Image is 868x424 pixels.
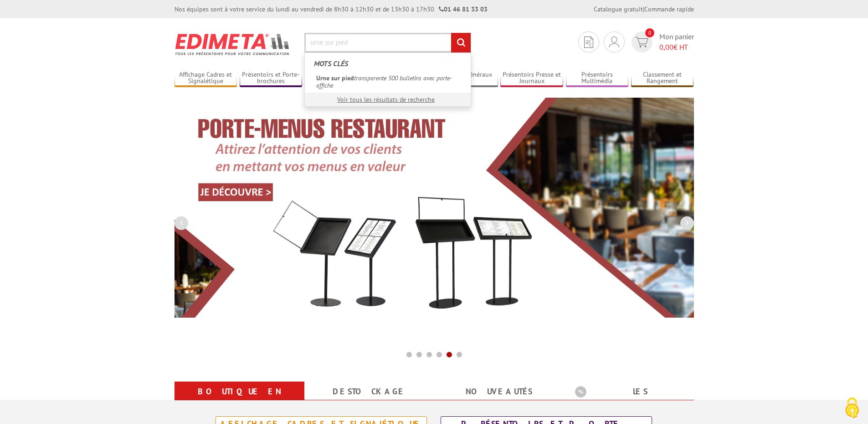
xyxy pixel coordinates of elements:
[304,33,471,52] input: Rechercher un produit ou une référence...
[609,37,619,47] img: devis rapide
[445,383,553,400] a: nouveautés
[575,383,689,402] b: Les promotions
[659,31,694,52] span: Mon panier
[175,5,488,14] div: Nos équipes sont à votre service du lundi au vendredi de 8h30 à 12h30 et de 13h30 à 17h30
[312,71,464,92] a: Urne sur piedtransparente 500 bulletins avec porte-affiche
[629,31,694,52] a: devis rapide 0 Mon panier 0,00€ HT
[304,52,471,107] div: Rechercher un produit ou une référence...
[594,5,643,13] a: Catalogue gratuit
[584,37,593,48] img: devis rapide
[645,28,654,37] span: 0
[644,5,694,13] a: Commande rapide
[315,383,423,400] a: Destockage
[175,71,237,86] a: Affichage Cadres et Signalétique
[337,95,435,104] a: Voir tous les résultats de recherche
[575,383,683,416] a: Les promotions
[566,71,629,86] a: Présentoirs Multimédia
[316,74,354,82] em: Urne sur pied
[240,71,303,86] a: Présentoirs et Porte-brochures
[175,27,291,61] img: Présentoir, panneau, stand - Edimeta - PLV, affichage, mobilier bureau, entreprise
[500,71,563,86] a: Présentoirs Presse et Journaux
[314,59,348,68] span: Mots clés
[836,393,868,424] button: Cookies (fenêtre modale)
[659,42,673,52] span: 0,00
[841,397,863,419] img: Cookies (fenêtre modale)
[631,71,694,86] a: Classement et Rangement
[659,42,694,52] span: € HT
[451,33,471,52] input: rechercher
[185,383,293,416] a: Boutique en ligne
[635,37,648,47] img: devis rapide
[439,5,488,13] strong: 01 46 81 33 03
[594,5,694,14] div: |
